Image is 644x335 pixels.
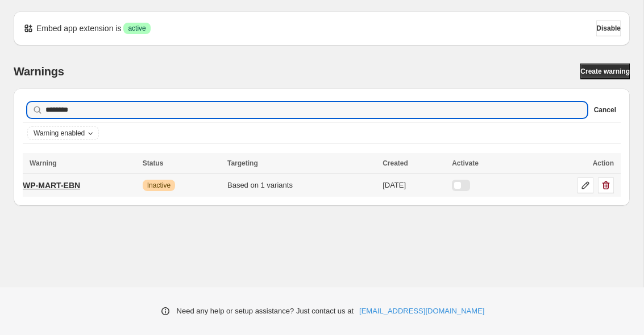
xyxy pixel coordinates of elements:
[147,181,171,190] span: Inactive
[580,63,630,79] a: Create warning
[14,65,64,78] h2: Warnings
[128,24,146,33] span: active
[596,24,621,33] span: Disable
[594,103,616,117] button: Cancel
[383,180,445,191] div: [DATE]
[30,159,57,167] span: Warning
[23,176,80,194] a: WP-MART-EBN
[383,159,408,167] span: Created
[34,129,85,138] span: Warning enabled
[23,180,80,191] p: WP-MART-EBN
[227,180,376,191] div: Based on 1 variants
[36,23,121,34] p: Embed app extension is
[596,20,621,36] button: Disable
[593,159,614,167] span: Action
[580,67,630,76] span: Create warning
[452,159,479,167] span: Activate
[594,105,616,115] span: Cancel
[359,306,484,317] a: [EMAIL_ADDRESS][DOMAIN_NAME]
[28,127,98,139] button: Warning enabled
[227,159,258,167] span: Targeting
[143,159,164,167] span: Status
